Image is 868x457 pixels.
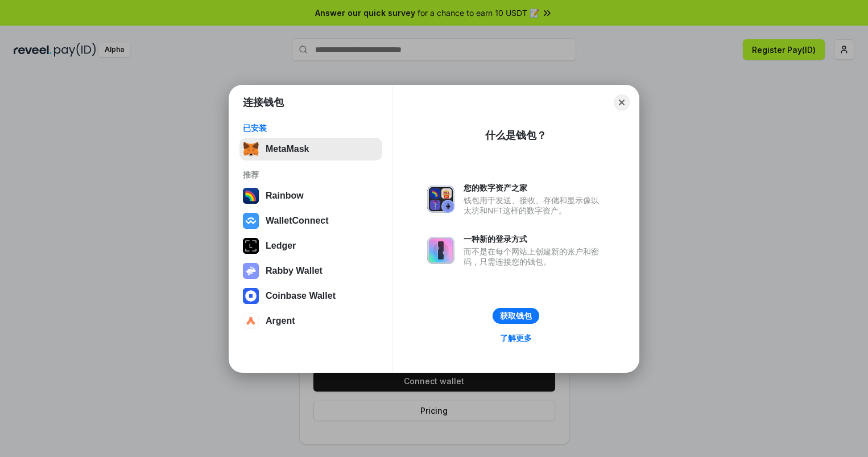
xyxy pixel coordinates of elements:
div: 什么是钱包？ [485,129,547,142]
div: Coinbase Wallet [266,291,336,301]
div: Argent [266,316,295,326]
h1: 连接钱包 [243,96,284,109]
button: Argent [239,310,382,332]
button: Close [614,94,630,110]
img: svg+xml,%3Csvg%20width%3D%2228%22%20height%3D%2228%22%20viewBox%3D%220%200%2028%2028%22%20fill%3D... [243,213,259,229]
div: 了解更多 [500,333,532,343]
img: svg+xml,%3Csvg%20width%3D%22120%22%20height%3D%22120%22%20viewBox%3D%220%200%20120%20120%22%20fil... [243,188,259,204]
img: svg+xml,%3Csvg%20xmlns%3D%22http%3A%2F%2Fwww.w3.org%2F2000%2Fsvg%22%20fill%3D%22none%22%20viewBox... [243,263,259,279]
div: MetaMask [266,144,309,154]
div: 推荐 [243,170,379,180]
div: 钱包用于发送、接收、存储和显示像以太坊和NFT这样的数字资产。 [464,195,605,216]
img: svg+xml,%3Csvg%20width%3D%2228%22%20height%3D%2228%22%20viewBox%3D%220%200%2028%2028%22%20fill%3D... [243,313,259,329]
div: Rainbow [266,191,304,201]
div: 而不是在每个网站上创建新的账户和密码，只需连接您的钱包。 [464,246,605,267]
div: 获取钱包 [500,311,532,321]
button: Coinbase Wallet [239,285,382,307]
a: 了解更多 [493,331,539,345]
img: svg+xml,%3Csvg%20width%3D%2228%22%20height%3D%2228%22%20viewBox%3D%220%200%2028%2028%22%20fill%3D... [243,288,259,304]
div: WalletConnect [266,216,329,226]
button: WalletConnect [239,209,382,232]
img: svg+xml,%3Csvg%20xmlns%3D%22http%3A%2F%2Fwww.w3.org%2F2000%2Fsvg%22%20fill%3D%22none%22%20viewBox... [427,186,454,213]
div: 已安装 [243,123,379,133]
button: Ledger [239,234,382,257]
div: 您的数字资产之家 [464,183,605,193]
button: Rabby Wallet [239,260,382,282]
div: Ledger [266,241,296,251]
button: 获取钱包 [493,308,539,324]
div: 一种新的登录方式 [464,234,605,244]
div: Rabby Wallet [266,266,323,276]
img: svg+xml,%3Csvg%20xmlns%3D%22http%3A%2F%2Fwww.w3.org%2F2000%2Fsvg%22%20fill%3D%22none%22%20viewBox... [427,237,454,264]
img: svg+xml,%3Csvg%20fill%3D%22none%22%20height%3D%2233%22%20viewBox%3D%220%200%2035%2033%22%20width%... [243,141,259,157]
button: MetaMask [239,138,382,160]
img: svg+xml,%3Csvg%20xmlns%3D%22http%3A%2F%2Fwww.w3.org%2F2000%2Fsvg%22%20width%3D%2228%22%20height%3... [243,238,259,254]
button: Rainbow [239,184,382,207]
